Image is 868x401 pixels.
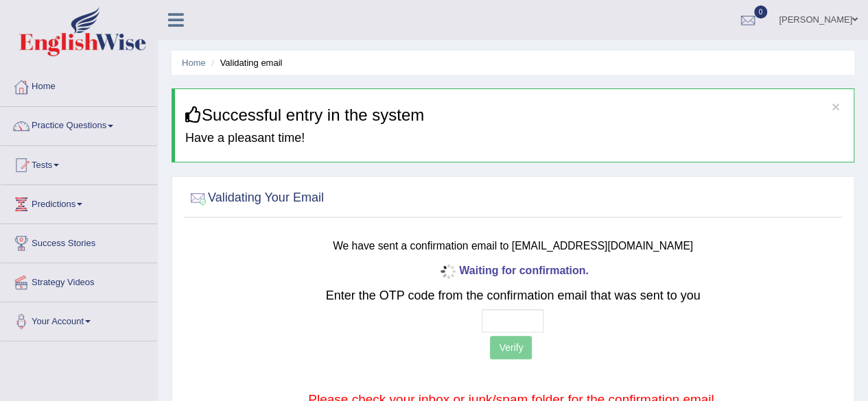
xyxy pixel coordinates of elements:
[333,240,693,252] small: We have sent a confirmation email to [EMAIL_ADDRESS][DOMAIN_NAME]
[437,265,589,276] b: Waiting for confirmation.
[187,188,324,208] h2: Validating Your Email
[1,185,157,219] a: Predictions
[1,68,157,102] a: Home
[185,132,843,145] h4: Have a pleasant time!
[1,263,157,297] a: Strategy Videos
[1,302,157,337] a: Your Account
[1,146,157,180] a: Tests
[182,58,206,68] a: Home
[1,224,157,258] a: Success Stories
[208,56,282,69] li: Validating email
[243,289,784,303] h2: Enter the OTP code from the confirmation email that was sent to you
[832,99,840,114] button: ×
[437,260,459,282] img: icon-progress-circle-small.gif
[754,5,768,19] span: 0
[185,106,843,124] h3: Successful entry in the system
[1,107,157,141] a: Practice Questions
